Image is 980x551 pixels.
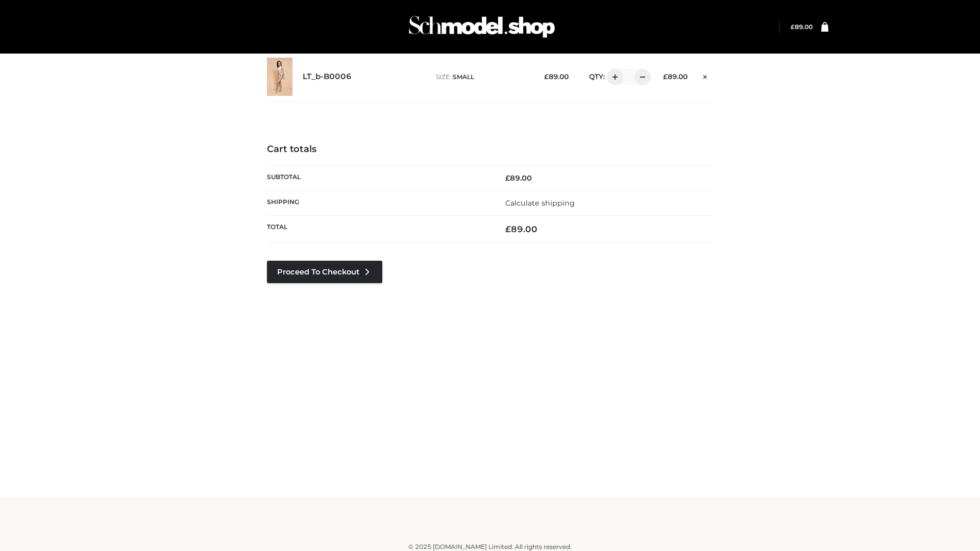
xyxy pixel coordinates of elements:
span: SMALL [453,73,474,81]
a: Proceed to Checkout [267,261,382,283]
div: QTY: [579,69,647,85]
h4: Cart totals [267,144,713,155]
span: £ [663,72,668,81]
span: £ [505,224,511,234]
bdi: 89.00 [544,72,569,81]
span: £ [544,72,549,81]
a: Calculate shipping [505,198,575,208]
p: size : [436,72,528,82]
span: £ [505,173,510,183]
bdi: 89.00 [791,23,813,31]
bdi: 89.00 [505,173,532,183]
th: Subtotal [267,165,490,190]
span: £ [791,23,795,31]
a: £89.00 [791,23,813,31]
a: Remove this item [698,69,713,82]
th: Shipping [267,190,490,215]
a: LT_b-B0006 [303,72,352,82]
img: Schmodel Admin 964 [405,7,558,47]
bdi: 89.00 [505,224,537,234]
bdi: 89.00 [663,72,688,81]
th: Total [267,216,490,243]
